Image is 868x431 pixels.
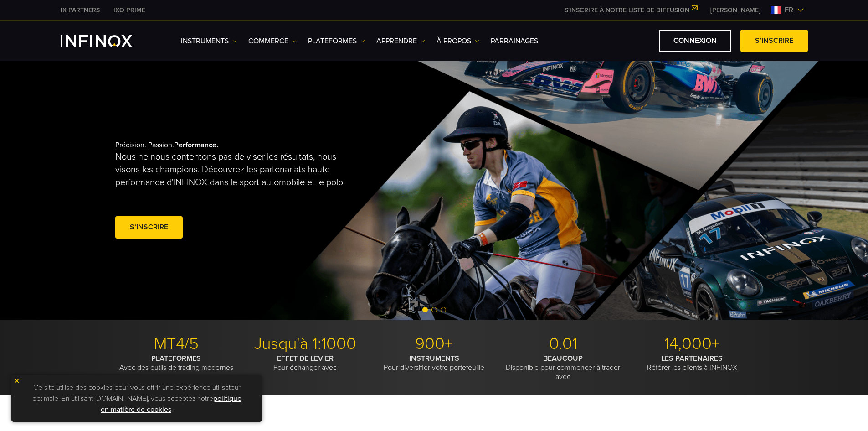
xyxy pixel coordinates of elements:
[659,30,731,52] a: Connexion
[704,5,767,15] a: INFINOX MENU
[781,5,797,16] span: fr
[376,36,425,47] a: APPRENDRE
[431,307,437,312] span: Go to slide 2
[244,334,366,354] p: Jusqu'à 1:1000
[740,30,808,52] a: S’inscrire
[631,334,753,354] p: 14,000+
[14,378,20,384] img: yellow close icon
[115,334,237,354] p: MT4/5
[248,36,297,47] a: COMMERCE
[422,307,428,312] span: Go to slide 1
[61,35,154,47] a: INFINOX Logo
[441,307,446,312] span: Go to slide 3
[181,36,237,47] a: INSTRUMENTS
[409,354,459,363] strong: INSTRUMENTS
[373,354,495,372] p: Pour diversifier votre portefeuille
[543,354,583,363] strong: BEAUCOUP
[277,354,334,363] strong: EFFET DE LEVIER
[558,6,704,14] a: S'INSCRIRE À NOTRE LISTE DE DIFFUSION
[151,354,201,363] strong: PLATEFORMES
[502,334,624,354] p: 0.01
[115,151,345,189] p: Nous ne nous contentons pas de viser les résultats, nous visons les champions. Découvrez les part...
[107,5,152,15] a: INFINOX
[174,140,218,150] strong: Performance.
[54,5,107,15] a: INFINOX
[308,36,365,47] a: PLATEFORMES
[115,354,237,372] p: Avec des outils de trading modernes
[115,126,402,255] div: Précision. Passion.
[437,36,479,47] a: À PROPOS
[115,216,183,239] a: S’inscrire
[661,354,723,363] strong: LES PARTENAIRES
[16,380,257,417] p: Ce site utilise des cookies pour vous offrir une expérience utilisateur optimale. En utilisant [D...
[502,354,624,381] p: Disponible pour commencer à trader avec
[631,354,753,372] p: Référer les clients à INFINOX
[491,36,538,47] a: Parrainages
[244,354,366,372] p: Pour échanger avec
[373,334,495,354] p: 900+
